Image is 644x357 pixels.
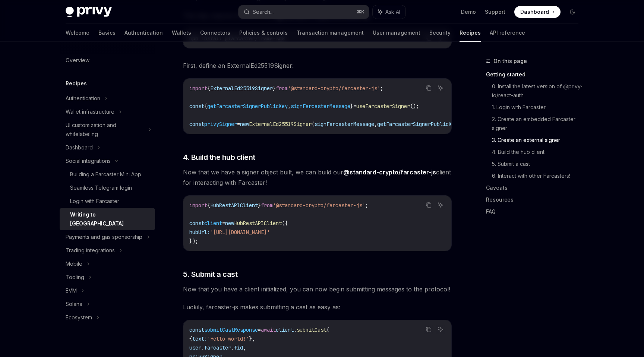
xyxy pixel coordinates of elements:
[204,103,207,110] span: {
[189,103,204,110] span: const
[60,181,155,195] a: Seamless Telegram login
[486,182,584,194] a: Caveats
[66,7,112,17] img: dark logo
[258,326,261,333] span: =
[183,152,255,162] span: 4. Build the hub client
[377,121,458,127] span: getFarcasterSignerPublicKey
[410,103,419,110] span: ();
[189,335,192,342] span: {
[297,24,364,42] a: Transaction management
[492,80,584,101] a: 0. Install the latest version of @privy-io/react-auth
[492,113,584,134] a: 2. Create an embedded Farcaster signer
[66,24,89,42] a: Welcome
[200,24,230,42] a: Connectors
[189,326,204,333] span: const
[566,6,578,18] button: Toggle dark mode
[124,24,163,42] a: Authentication
[261,202,273,209] span: from
[66,273,84,282] div: Tooling
[183,167,452,188] span: Now that we have a signer object built, we can build our client for interacting with Farcaster!
[210,202,258,209] span: HubRestAPIClient
[253,7,274,16] div: Search...
[273,202,365,209] span: '@standard-crypto/farcaster-js'
[225,220,234,227] span: new
[231,344,234,351] span: .
[66,107,114,116] div: Wallet infrastructure
[273,85,276,92] span: }
[70,210,151,228] div: Writing to [GEOGRAPHIC_DATA]
[189,229,210,236] span: hubUrl:
[189,344,201,351] span: user
[485,8,505,16] a: Support
[66,300,82,309] div: Solana
[276,326,294,333] span: client
[234,220,282,227] span: HubRestAPIClient
[204,121,237,127] span: privySigner
[98,24,116,42] a: Basics
[66,246,115,255] div: Trading integrations
[204,220,222,227] span: client
[240,121,249,127] span: new
[66,259,82,268] div: Mobile
[70,197,119,206] div: Login with Farcaster
[60,168,155,181] a: Building a Farcaster Mini App
[492,170,584,182] a: 6. Interact with other Farcasters!
[66,286,77,295] div: EVM
[207,103,288,110] span: getFarcasterSignerPublicKey
[514,6,561,18] a: Dashboard
[201,344,204,351] span: .
[385,8,400,16] span: Ask AI
[183,269,237,279] span: 5. Submit a cast
[261,326,276,333] span: await
[207,85,210,92] span: {
[183,284,452,294] span: Now that you have a client initialized, you can now begin submitting messages to the protocol!
[204,326,258,333] span: submitCastResponse
[210,229,270,236] span: '[URL][DOMAIN_NAME]'
[243,344,246,351] span: ,
[66,94,100,103] div: Authentication
[66,233,142,241] div: Payments and gas sponsorship
[291,103,350,110] span: signFarcasterMessage
[490,24,525,42] a: API reference
[234,344,243,351] span: fid
[249,121,312,127] span: ExternalEd25519Signer
[424,83,433,93] button: Copy the contents from the code block
[60,208,155,230] a: Writing to [GEOGRAPHIC_DATA]
[210,85,273,92] span: ExternalEd25519Signer
[239,24,288,42] a: Policies & controls
[424,325,433,334] button: Copy the contents from the code block
[189,202,207,209] span: import
[436,325,445,334] button: Ask AI
[66,56,89,65] div: Overview
[222,220,225,227] span: =
[486,69,584,80] a: Getting started
[424,200,433,210] button: Copy the contents from the code block
[258,202,261,209] span: }
[276,85,288,92] span: from
[183,302,452,312] span: Luckily, farcaster-js makes submitting a cast as easy as:
[207,335,249,342] span: 'Hello world!'
[66,157,111,165] div: Social integrations
[326,326,329,333] span: (
[66,79,87,88] h5: Recipes
[365,202,368,209] span: ;
[486,194,584,206] a: Resources
[189,220,204,227] span: const
[380,85,383,92] span: ;
[207,202,210,209] span: {
[70,183,132,192] div: Seamless Telegram login
[373,5,405,19] button: Ask AI
[288,85,380,92] span: '@standard-crypto/farcaster-js'
[492,134,584,146] a: 3. Create an external signer
[172,24,191,42] a: Wallets
[520,8,549,16] span: Dashboard
[282,220,288,227] span: ({
[493,57,527,66] span: On this page
[189,238,198,244] span: });
[461,8,476,16] a: Demo
[357,9,364,15] span: ⌘ K
[373,24,420,42] a: User management
[183,60,452,71] span: First, define an ExternalEd25519Signer:
[486,206,584,218] a: FAQ
[460,24,481,42] a: Recipes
